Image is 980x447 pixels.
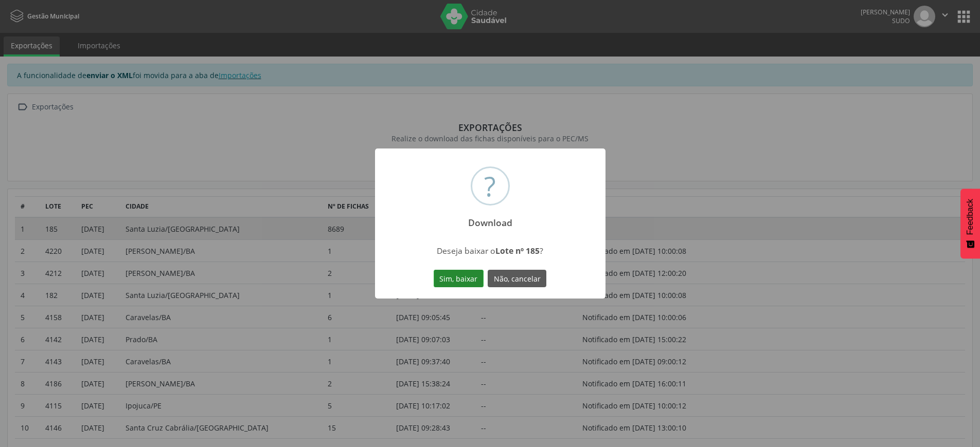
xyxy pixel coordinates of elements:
strong: Lote nº 185 [495,245,540,256]
span: Feedback [966,199,975,235]
h2: Download [459,210,521,228]
button: Não, cancelar [488,270,546,287]
div: Deseja baixar o ? [399,245,581,256]
div: ? [484,168,496,204]
button: Sim, baixar [434,270,484,287]
button: Feedback - Mostrar pesquisa [960,189,980,258]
